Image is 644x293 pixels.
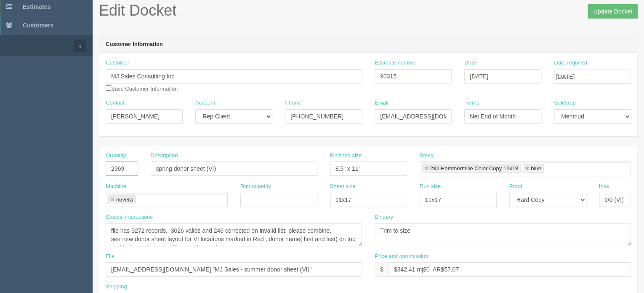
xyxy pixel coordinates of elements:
div: nuvera [116,197,133,202]
label: Phone [285,99,301,107]
label: Date [464,59,476,67]
textarea: file has 3272 records, 3026 valids and 246 corrected on invalid list, please combine, see new don... [106,223,362,246]
label: Contact [106,99,125,107]
label: Bindery [375,213,393,221]
label: Shipping [106,283,127,291]
h1: Edit Docket [99,2,638,19]
label: Stock [420,152,434,160]
label: Run size [420,183,441,191]
label: Customer [106,59,129,67]
label: Special instructions [106,213,153,221]
label: Quantity [106,152,126,160]
label: Account [195,99,215,107]
input: Update Docket [588,4,638,19]
label: Run quantity [240,183,271,191]
label: File [106,253,114,261]
label: Description [151,152,178,160]
label: Date required [554,59,587,67]
label: Machine [106,183,126,191]
label: Salesrep [554,99,575,107]
label: Finished size [330,152,362,160]
label: Email [375,99,389,107]
div: $ [375,262,389,277]
label: Terms [464,99,479,107]
header: Customer Information [99,36,637,53]
div: blue [531,166,541,171]
span: Customers [23,22,53,29]
label: Proof [509,183,522,191]
span: Estimates [23,3,51,10]
div: Save Customer Information [106,59,362,93]
input: Enter customer name [106,69,362,83]
label: Inks [599,183,609,191]
textarea: Trim to size [375,223,631,246]
label: Estimate number [375,59,416,67]
div: 28# Hammermille Color Copy 12x18 [430,166,519,171]
label: Price and commission [375,253,428,261]
label: Sheet size [330,183,356,191]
